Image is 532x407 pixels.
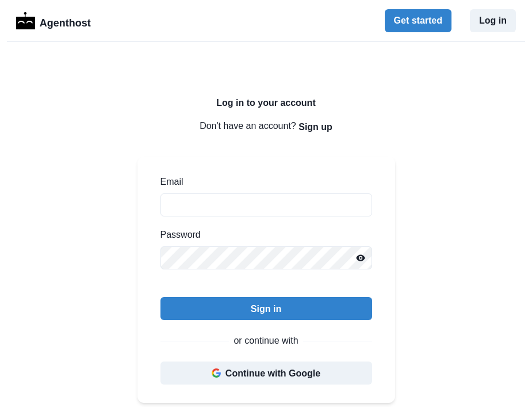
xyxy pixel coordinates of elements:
button: Reveal password [349,246,372,269]
p: Don't have an account? [137,115,395,138]
label: Password [160,228,365,242]
p: or continue with [234,334,298,348]
button: Log in [470,9,516,32]
a: LogoAgenthost [16,11,91,31]
h2: Log in to your account [137,97,395,108]
img: Logo [16,12,35,29]
button: Sign up [298,115,332,138]
button: Continue with Google [160,362,372,385]
p: Agenthost [40,11,91,31]
button: Sign in [160,297,372,320]
button: Get started [385,9,451,32]
label: Email [160,175,365,189]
